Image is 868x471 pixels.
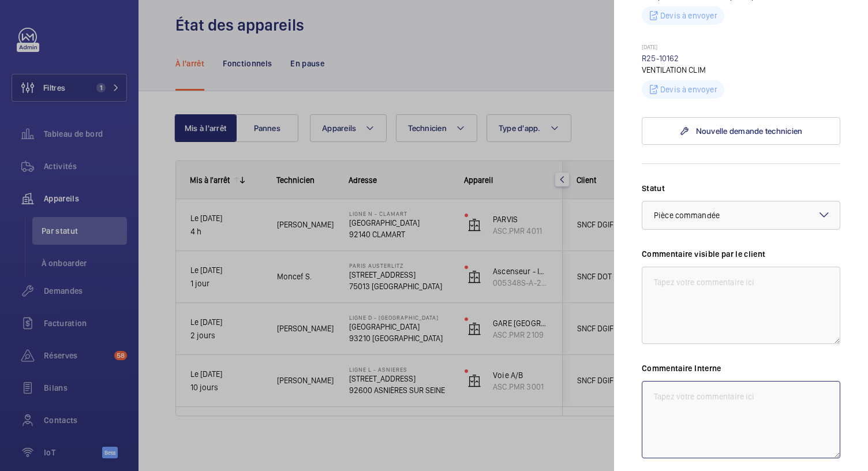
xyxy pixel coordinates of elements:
[642,43,840,53] p: [DATE]
[660,10,717,21] p: Devis à envoyer
[654,211,720,220] span: Pièce commandée
[642,182,840,194] label: Statut
[642,248,840,260] label: Commentaire visible par le client
[642,54,679,63] a: R25-10162
[660,84,717,95] p: Devis à envoyer
[642,64,840,76] p: VENTILATION CLIM
[642,362,840,374] label: Commentaire Interne
[642,117,840,145] a: Nouvelle demande technicien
